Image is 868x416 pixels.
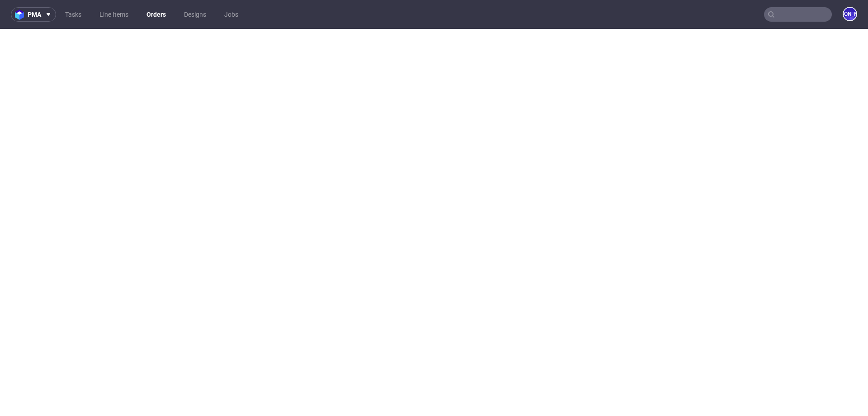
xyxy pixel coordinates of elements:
[15,9,28,20] img: logo
[28,11,41,18] span: pma
[141,7,171,22] a: Orders
[844,8,856,20] figcaption: [PERSON_NAME]
[219,7,244,22] a: Jobs
[11,7,56,22] button: pma
[179,7,212,22] a: Designs
[60,7,87,22] a: Tasks
[94,7,134,22] a: Line Items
